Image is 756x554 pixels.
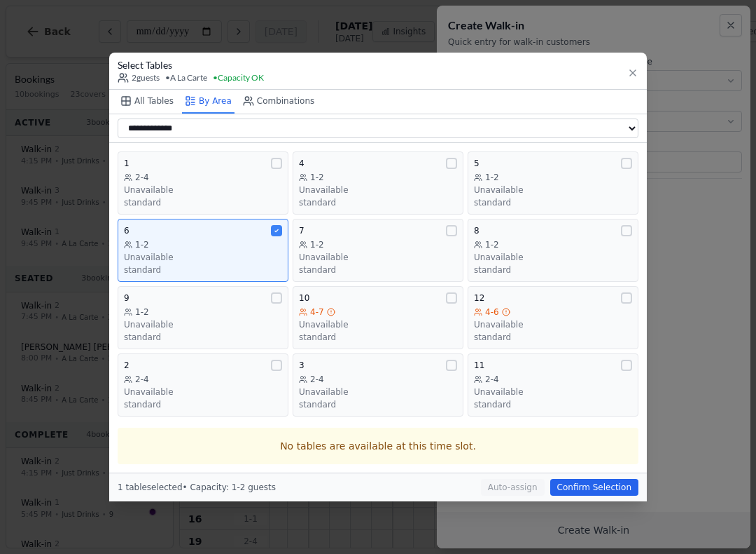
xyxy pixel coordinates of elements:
span: 2-4 [485,374,499,385]
button: 51-2Unavailablestandard [468,151,638,215]
button: By Area [182,90,234,114]
button: 124-6Unavailablestandard [468,286,638,349]
span: 1 table selected • Capacity: 1-2 guests [118,482,276,492]
h3: Select Tables [118,58,264,72]
button: All Tables [118,90,176,114]
div: standard [124,332,282,343]
button: 41-2Unavailablestandard [293,151,463,215]
div: Unavailable [124,319,282,330]
span: 10 [299,292,309,304]
span: 9 [124,292,129,304]
span: 3 [299,360,304,371]
div: standard [124,399,282,410]
span: 4-6 [485,306,499,318]
button: 91-2Unavailablestandard [118,286,288,349]
span: 1-2 [485,172,499,183]
span: 2 guests [118,72,160,83]
div: standard [299,197,457,208]
button: 71-2Unavailablestandard [293,219,463,282]
span: 1-2 [135,239,149,250]
span: • A La Carte [165,72,207,83]
div: standard [299,399,457,410]
div: Unavailable [474,386,632,398]
span: 1-2 [310,172,324,183]
div: Unavailable [299,184,457,196]
button: 81-2Unavailablestandard [468,219,638,282]
div: Unavailable [474,252,632,263]
span: 1 [124,158,129,169]
span: • Capacity OK [213,72,264,83]
div: standard [299,264,457,276]
span: 1-2 [135,306,149,318]
div: Unavailable [474,319,632,330]
p: No tables are available at this time slot. [129,439,627,453]
div: standard [124,197,282,208]
span: 4-7 [310,306,324,318]
div: Unavailable [299,319,457,330]
span: 12 [474,292,484,304]
span: 11 [474,360,484,371]
button: Auto-assign [481,479,545,496]
button: 104-7Unavailablestandard [293,286,463,349]
span: 1-2 [485,239,499,250]
button: 22-4Unavailablestandard [118,353,288,417]
span: 5 [474,158,479,169]
div: standard [474,399,632,410]
button: 61-2Unavailablestandard [118,219,288,282]
button: Confirm Selection [550,479,638,496]
span: 2-4 [135,374,149,385]
span: 2-4 [135,172,149,183]
div: standard [299,332,457,343]
button: 32-4Unavailablestandard [293,353,463,417]
div: standard [124,264,282,276]
button: 12-4Unavailablestandard [118,151,288,215]
div: Unavailable [124,184,282,196]
span: 1-2 [310,239,324,250]
div: standard [474,264,632,276]
span: 4 [299,158,304,169]
div: Unavailable [474,184,632,196]
span: 2 [124,360,129,371]
span: 7 [299,225,304,236]
span: 2-4 [310,374,324,385]
div: standard [474,332,632,343]
span: 6 [124,225,129,236]
div: Unavailable [299,386,457,398]
div: Unavailable [124,252,282,263]
div: standard [474,197,632,208]
div: Unavailable [124,386,282,398]
button: Combinations [240,90,318,114]
div: Unavailable [299,252,457,263]
button: 112-4Unavailablestandard [468,353,638,417]
span: 8 [474,225,479,236]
